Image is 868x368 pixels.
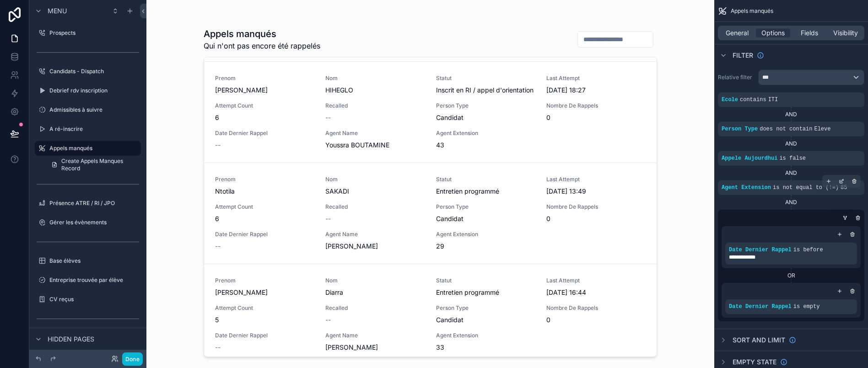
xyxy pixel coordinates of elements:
span: SAKADI [325,187,425,196]
a: Présence ATRE / RI / JPO [35,196,141,211]
a: Prospects [35,26,141,40]
span: Appele Aujourdhui [722,155,777,162]
span: Agent Extension [436,130,535,137]
span: 0 [546,214,646,223]
span: Agent Name [325,332,425,339]
span: [DATE] 16:44 [546,288,646,297]
span: Visibility [833,28,858,38]
span: Nom [325,277,425,284]
span: -- [325,113,331,122]
span: Menu [48,6,67,16]
span: Ntotila [215,187,314,196]
span: Date Dernier Rappel [215,332,314,339]
span: [DATE] 13:49 [546,187,646,196]
div: AND [718,111,864,118]
a: Entreprise trouvée par élève [35,273,141,287]
div: AND [718,140,864,147]
span: 0 [546,315,646,325]
span: Attempt Count [215,203,314,211]
a: Base élèves [35,254,141,268]
a: CV reçus [35,292,141,307]
span: Candidat [436,315,535,325]
span: [PERSON_NAME] [325,242,425,251]
span: 33 [436,343,535,352]
label: Présence ATRE / RI / JPO [49,200,139,207]
span: is not equal to (!=) [773,184,839,191]
span: Hidden pages [48,335,94,344]
div: AND [718,199,864,206]
a: Admissibles à suivre [35,103,141,117]
label: Relative filter [718,74,755,81]
span: Nom [325,176,425,183]
span: Attempt Count [215,102,314,109]
span: Nom [325,75,425,82]
span: Candidat [436,113,535,122]
span: Date Dernier Rappel [729,247,792,253]
label: Appels manqués [49,145,135,152]
span: Prenom [215,75,314,82]
label: Candidats - Dispatch [49,68,139,75]
a: Prenom[PERSON_NAME]NomDiarraStatutEntretien programméLast Attempt[DATE] 16:44Attempt Count5Recall... [204,264,657,365]
span: Agent Extension [722,184,771,191]
span: 0 [546,113,646,122]
span: Create Appels Manques Record [61,157,135,172]
span: -- [215,242,221,251]
a: A ré-inscrire [35,122,141,136]
span: Last Attempt [546,75,646,82]
span: Prenom [215,277,314,284]
span: Recalled [325,203,425,211]
span: [PERSON_NAME] [215,86,314,95]
span: Appels manqués [731,7,773,15]
label: Admissibles à suivre [49,106,139,114]
span: Last Attempt [546,277,646,284]
span: Nombre De Rappels [546,102,646,109]
span: Date Dernier Rappel [215,231,314,238]
span: 5 [215,315,314,325]
div: AND [718,169,864,177]
a: Appels manqués [35,141,141,156]
span: Person Type [436,102,535,109]
span: Date Dernier Rappel [215,130,314,137]
label: Debrief rdv inscription [49,87,139,94]
span: Person Type [722,126,758,132]
span: Fields [801,28,818,38]
a: Gérer les évènements [35,215,141,230]
span: Options [761,28,785,38]
span: Candidat [436,214,535,223]
span: Diarra [325,288,425,297]
div: OR [722,272,861,279]
span: [PERSON_NAME] [215,288,314,297]
span: Filter [733,51,753,60]
a: Create Appels Manques Record [46,157,141,172]
span: Entretien programmé [436,187,535,196]
span: 6 [215,214,314,223]
span: -- [325,214,331,223]
span: Nombre De Rappels [546,304,646,312]
button: Done [122,352,143,366]
span: Last Attempt [546,176,646,183]
span: ITI [768,97,778,103]
span: is empty [793,303,820,310]
span: HIHEGLO [325,86,425,95]
span: 6 [215,113,314,122]
span: is before [793,247,823,253]
label: A ré-inscrire [49,125,139,133]
span: -- [215,343,221,352]
span: Agent Extension [436,332,535,339]
span: Statut [436,277,535,284]
span: Statut [436,176,535,183]
span: Person Type [436,203,535,211]
span: Youssra BOUTAMINE [325,141,425,150]
span: Sort And Limit [733,336,785,345]
span: does not contain [760,126,812,132]
a: Debrief rdv inscription [35,83,141,98]
a: Prenom[PERSON_NAME]NomHIHEGLOStatutInscrit en RI / appel d'orientationLast Attempt[DATE] 18:27Att... [204,61,657,162]
label: Entreprise trouvée par élève [49,276,139,284]
span: 29 [436,242,535,251]
span: Statut [436,75,535,82]
span: General [726,28,749,38]
span: -- [215,141,221,150]
span: Date Dernier Rappel [729,303,792,310]
span: Nombre De Rappels [546,203,646,211]
span: Attempt Count [215,304,314,312]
